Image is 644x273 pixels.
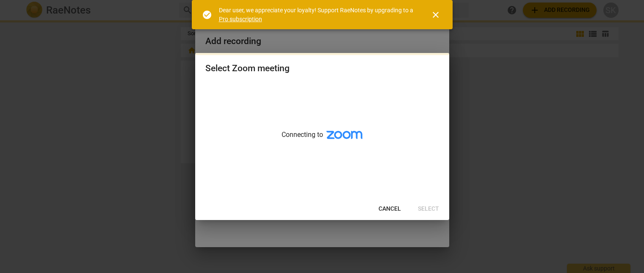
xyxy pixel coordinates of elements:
span: close [431,10,441,20]
button: Cancel [372,201,408,217]
div: Dear user, we appreciate your loyalty! Support RaeNotes by upgrading to a [219,6,415,23]
div: Select Zoom meeting [205,63,290,74]
div: Connecting to [195,82,449,198]
span: Cancel [379,205,401,213]
span: check_circle [202,10,212,20]
a: Pro subscription [219,16,262,22]
button: Close [426,5,446,25]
